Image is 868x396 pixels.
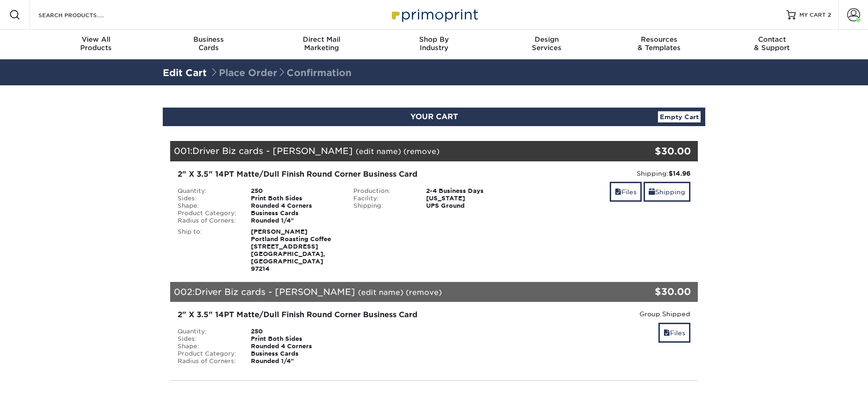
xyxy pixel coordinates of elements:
[244,202,346,210] div: Rounded 4 Corners
[153,30,265,59] a: BusinessCards
[192,146,353,156] span: Driver Biz cards - [PERSON_NAME]
[265,30,378,59] a: Direct MailMarketing
[163,67,207,78] a: Edit Cart
[170,282,610,302] div: 002:
[410,112,458,121] span: YOUR CART
[490,35,603,52] div: Services
[171,210,244,217] div: Product Category:
[171,228,244,273] div: Ship to:
[603,35,715,44] span: Resources
[403,147,440,156] a: (remove)
[406,288,442,297] a: (remove)
[244,335,346,343] div: Print Both Sides
[610,144,691,158] div: $30.00
[244,328,346,335] div: 250
[171,202,244,210] div: Shape:
[799,11,826,19] span: MY CART
[171,195,244,202] div: Sides:
[658,111,701,122] a: Empty Cart
[644,182,690,202] a: Shipping
[244,358,346,365] div: Rounded 1/4"
[603,35,715,52] div: & Templates
[419,202,522,210] div: UPS Ground
[378,35,491,44] span: Shop By
[490,30,603,59] a: DesignServices
[346,195,420,202] div: Facility:
[40,30,153,59] a: View AllProducts
[419,195,522,202] div: [US_STATE]
[244,195,346,202] div: Print Both Sides
[195,287,355,297] span: Driver Biz cards - [PERSON_NAME]
[388,5,480,25] img: Primoprint
[346,187,420,195] div: Production:
[170,141,610,161] div: 001:
[171,217,244,224] div: Radius of Corners:
[210,67,351,78] span: Place Order Confirmation
[529,169,690,178] div: Shipping:
[715,30,828,59] a: Contact& Support
[171,187,244,195] div: Quantity:
[378,35,491,52] div: Industry
[715,35,828,52] div: & Support
[346,202,420,210] div: Shipping:
[529,309,690,319] div: Group Shipped
[171,343,244,350] div: Shape:
[178,309,515,320] div: 2" X 3.5" 14PT Matte/Dull Finish Round Corner Business Card
[603,30,715,59] a: Resources& Templates
[358,288,403,297] a: (edit name)
[610,285,691,299] div: $30.00
[244,217,346,224] div: Rounded 1/4"
[244,350,346,358] div: Business Cards
[419,187,522,195] div: 2-4 Business Days
[378,30,491,59] a: Shop ByIndustry
[615,188,621,196] span: files
[265,35,378,52] div: Marketing
[669,170,690,177] strong: $14.96
[490,35,603,44] span: Design
[171,350,244,358] div: Product Category:
[40,35,153,44] span: View All
[649,188,655,196] span: shipping
[664,329,670,337] span: files
[171,335,244,343] div: Sides:
[244,187,346,195] div: 250
[715,35,828,44] span: Contact
[153,35,265,44] span: Business
[38,9,128,20] input: SEARCH PRODUCTS.....
[610,182,642,202] a: Files
[265,35,378,44] span: Direct Mail
[40,35,153,52] div: Products
[658,323,690,343] a: Files
[356,147,401,156] a: (edit name)
[828,12,831,18] span: 2
[251,228,331,272] strong: [PERSON_NAME] Portland Roasting Coffee [STREET_ADDRESS] [GEOGRAPHIC_DATA], [GEOGRAPHIC_DATA] 97214
[178,169,515,180] div: 2" X 3.5" 14PT Matte/Dull Finish Round Corner Business Card
[244,343,346,350] div: Rounded 4 Corners
[153,35,265,52] div: Cards
[171,358,244,365] div: Radius of Corners:
[171,328,244,335] div: Quantity:
[244,210,346,217] div: Business Cards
